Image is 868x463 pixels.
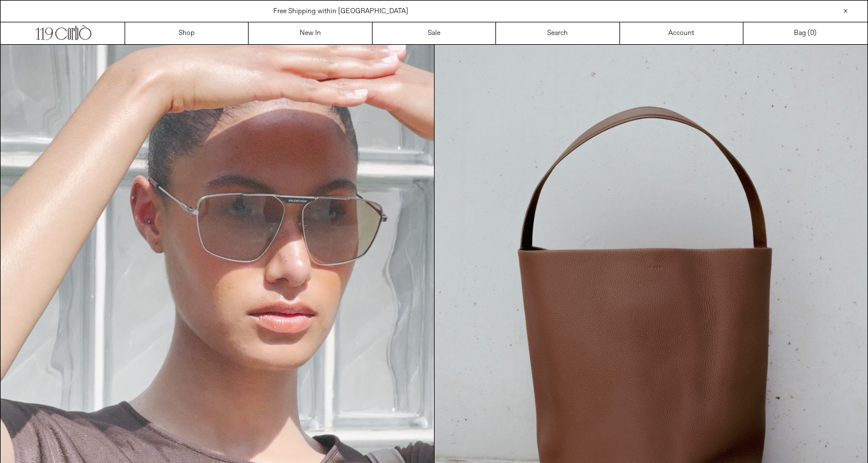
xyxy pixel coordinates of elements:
[620,22,743,44] a: Account
[810,29,814,38] span: 0
[496,22,619,44] a: Search
[743,22,867,44] a: Bag ()
[125,22,249,44] a: Shop
[373,22,496,44] a: Sale
[273,7,408,16] a: Free Shipping within [GEOGRAPHIC_DATA]
[810,28,816,38] span: )
[249,22,372,44] a: New In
